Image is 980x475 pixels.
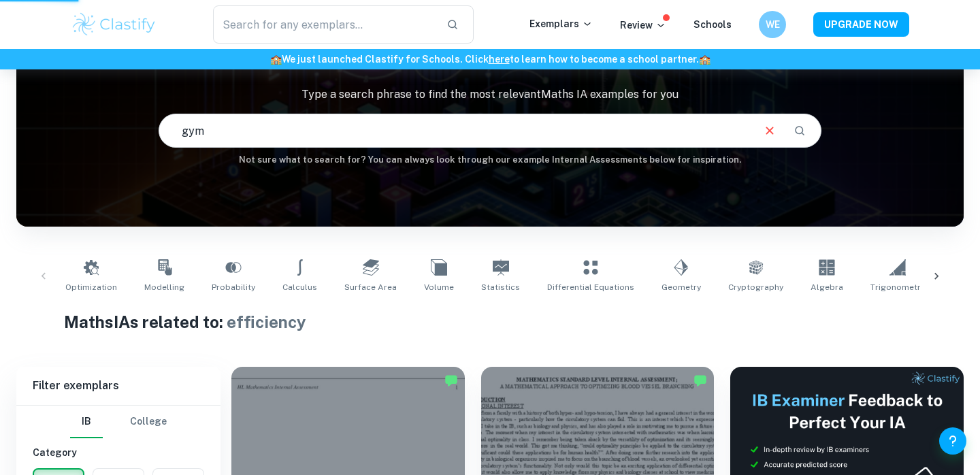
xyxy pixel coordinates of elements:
[699,54,710,65] span: 🏫
[788,119,811,142] button: Search
[693,19,732,30] a: Schools
[661,281,701,293] span: Geometry
[811,281,843,293] span: Algebra
[444,374,458,387] img: Marked
[71,11,157,38] img: Clastify logo
[939,427,966,455] button: Help and Feedback
[16,367,220,405] h6: Filter exemplars
[489,54,510,65] a: here
[3,52,977,67] h6: We just launched Clastify for Schools. Click to learn how to become a school partner.
[344,281,397,293] span: Surface Area
[16,153,964,167] h6: Not sure what to search for? You can always look through our example Internal Assessments below f...
[16,86,964,103] p: Type a search phrase to find the most relevant Maths IA examples for you
[212,281,255,293] span: Probability
[282,281,317,293] span: Calculus
[728,281,783,293] span: Cryptography
[213,5,436,44] input: Search for any exemplars...
[813,12,909,37] button: UPGRADE NOW
[870,281,925,293] span: Trigonometry
[424,281,454,293] span: Volume
[620,18,666,33] p: Review
[529,16,593,31] p: Exemplars
[765,17,781,32] h6: WE
[65,281,117,293] span: Optimization
[547,281,634,293] span: Differential Equations
[227,312,306,331] span: efficiency
[270,54,282,65] span: 🏫
[70,406,167,438] div: Filter type choice
[759,11,786,38] button: WE
[33,445,204,460] h6: Category
[144,281,184,293] span: Modelling
[693,374,707,387] img: Marked
[130,406,167,438] button: College
[481,281,520,293] span: Statistics
[757,118,783,144] button: Clear
[70,406,103,438] button: IB
[64,310,917,334] h1: Maths IAs related to:
[159,112,751,150] input: E.g. neural networks, space, population modelling...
